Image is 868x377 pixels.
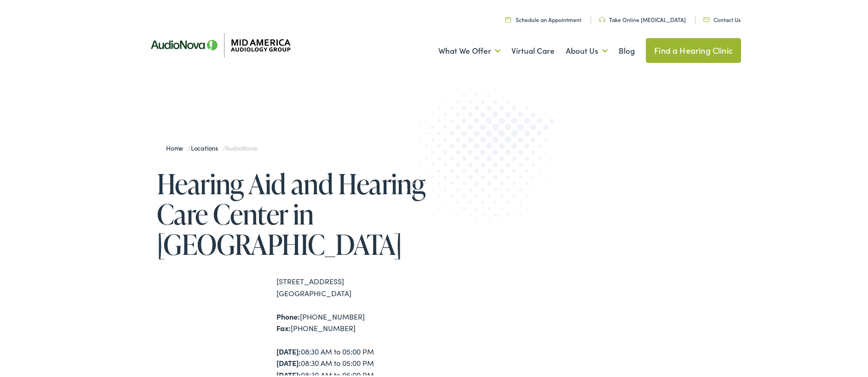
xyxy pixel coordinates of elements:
[276,321,291,332] strong: Fax:
[703,14,741,22] a: Contact Us
[506,15,511,21] img: utility icon
[619,33,635,67] a: Blog
[276,310,300,320] strong: Phone:
[703,16,710,21] img: utility icon
[438,33,500,67] a: What We Offer
[506,14,581,22] a: Schedule an Appointment
[225,142,257,151] span: AudioNova
[276,356,301,366] strong: [DATE]:
[276,274,437,298] div: [STREET_ADDRESS] [GEOGRAPHIC_DATA]
[166,142,257,151] span: / /
[599,14,686,22] a: Take Online [MEDICAL_DATA]
[599,16,605,21] img: utility icon
[166,142,188,151] a: Home
[191,142,223,151] a: Locations
[276,345,301,355] strong: [DATE]:
[157,167,437,258] h1: Hearing Aid and Hearing Care Center in [GEOGRAPHIC_DATA]
[512,33,555,67] a: Virtual Care
[276,309,437,333] div: [PHONE_NUMBER] [PHONE_NUMBER]
[566,33,608,67] a: About Us
[646,37,741,62] a: Find a Hearing Clinic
